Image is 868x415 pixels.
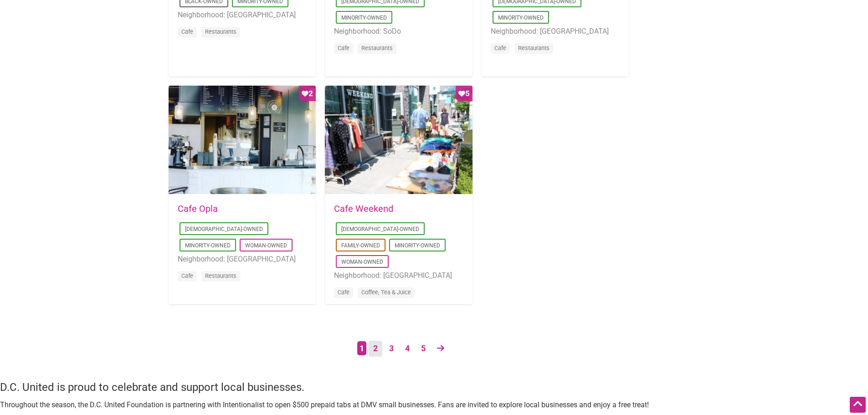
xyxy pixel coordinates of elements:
a: Restaurants [205,28,236,35]
a: Page 4 [401,341,414,357]
a: Cafe [338,289,349,296]
a: Minority-Owned [341,15,387,21]
a: Woman-Owned [341,259,383,265]
a: Page 5 [416,341,430,357]
a: Restaurants [361,45,393,51]
div: Scroll Back to Top [850,397,866,413]
li: Neighborhood: [GEOGRAPHIC_DATA] [178,253,307,265]
a: Restaurants [205,272,236,279]
a: Cafe Weekend [334,203,393,214]
li: Neighborhood: [GEOGRAPHIC_DATA] [178,9,307,21]
li: Neighborhood: [GEOGRAPHIC_DATA] [334,270,463,282]
a: Family-Owned [341,242,380,249]
a: Page 2 [369,341,382,357]
a: Minority-Owned [185,242,231,249]
a: Cafe [338,45,349,51]
a: [DEMOGRAPHIC_DATA]-Owned [341,226,419,232]
a: Cafe [181,272,193,279]
a: Cafe Opla [178,203,218,214]
a: Coffee, Tea & Juice [361,289,411,296]
a: Woman-Owned [245,242,287,249]
a: Restaurants [518,45,550,51]
li: Neighborhood: [GEOGRAPHIC_DATA] [491,26,620,37]
a: Page 3 [385,341,398,357]
a: [DEMOGRAPHIC_DATA]-Owned [185,226,263,232]
li: Neighborhood: SoDo [334,26,463,37]
a: Cafe [181,28,193,35]
span: Page 1 [357,341,366,355]
a: Cafe [494,45,506,51]
a: Minority-Owned [498,15,544,21]
a: Minority-Owned [395,242,440,249]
